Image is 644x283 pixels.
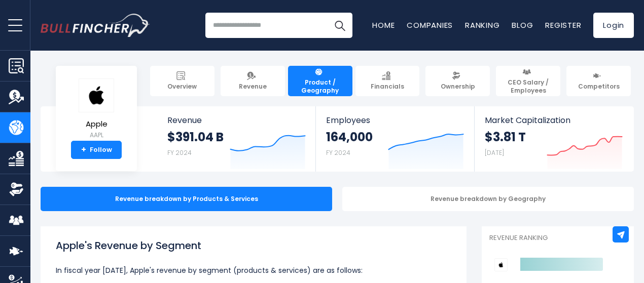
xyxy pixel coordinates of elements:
span: CEO Salary / Employees [500,78,556,94]
a: Home [372,20,395,30]
a: Register [545,20,581,30]
small: AAPL [79,131,114,140]
small: [DATE] [485,148,504,157]
a: Competitors [566,66,631,96]
a: Revenue $391.04 B FY 2024 [157,106,316,172]
strong: + [81,145,86,154]
a: Apple AAPL [78,78,115,141]
span: Overview [167,83,197,91]
a: Product / Geography [288,66,352,96]
span: Financials [371,83,404,91]
a: Overview [150,66,214,96]
a: Revenue [221,66,285,96]
a: Employees 164,000 FY 2024 [316,106,474,172]
a: Ownership [425,66,490,96]
a: Go to homepage [41,14,150,37]
a: Ranking [465,20,499,30]
h1: Apple's Revenue by Segment [56,238,451,253]
div: Revenue breakdown by Products & Services [41,187,332,211]
p: Revenue Ranking [489,234,626,242]
a: Market Capitalization $3.81 T [DATE] [475,106,633,172]
span: Revenue [167,115,306,125]
a: Financials [355,66,420,96]
span: Apple [79,120,114,129]
strong: $391.04 B [167,129,224,145]
span: Revenue [239,83,267,91]
span: Market Capitalization [485,115,623,125]
img: Apple competitors logo [494,258,508,271]
small: FY 2024 [167,148,192,157]
a: Companies [407,20,453,30]
span: Ownership [441,83,475,91]
img: Ownership [9,182,24,197]
a: Blog [512,20,533,30]
strong: 164,000 [326,129,373,145]
span: Product / Geography [293,78,348,94]
span: Employees [326,115,463,125]
span: Competitors [578,83,620,91]
strong: $3.81 T [485,129,526,145]
a: CEO Salary / Employees [496,66,560,96]
img: Bullfincher logo [41,14,150,37]
a: Login [593,13,634,38]
p: In fiscal year [DATE], Apple's revenue by segment (products & services) are as follows: [56,264,451,276]
div: Revenue breakdown by Geography [342,187,634,211]
small: FY 2024 [326,148,350,157]
a: +Follow [71,141,122,159]
button: Search [327,13,352,38]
